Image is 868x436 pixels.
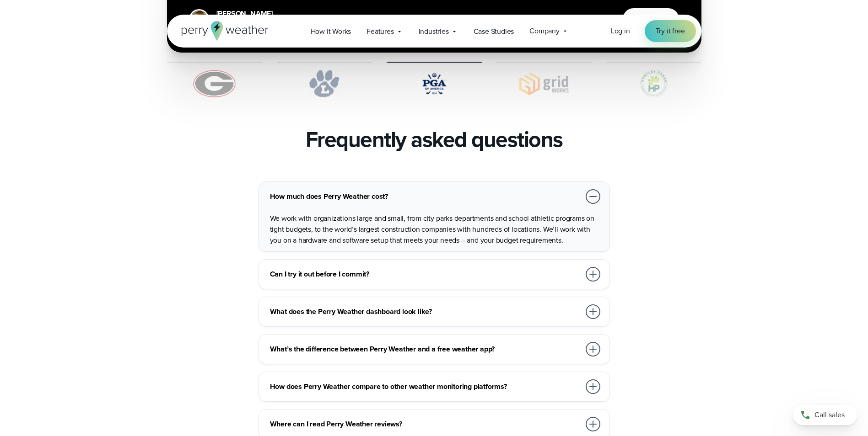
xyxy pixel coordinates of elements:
[306,127,563,152] h2: Frequently asked questions
[190,11,208,28] img: Paul Earnest, Director of Golf & Operations, PGA Frisco Headshot
[656,26,685,37] span: Try it free
[611,26,630,37] a: Log in
[529,26,560,37] span: Company
[611,26,630,36] span: Log in
[270,381,580,392] h3: How does Perry Weather compare to other weather monitoring platforms?
[270,306,580,317] h3: What does the Perry Weather dashboard look like?
[270,419,580,430] h3: Where can I read Perry Weather reviews?
[216,8,344,19] div: [PERSON_NAME]
[387,70,482,97] img: PGA.svg
[303,22,359,41] a: How it Works
[496,70,592,97] img: Gridworks.svg
[270,269,580,280] h3: Can I try it out before I commit?
[270,344,580,355] h3: What’s the difference between Perry Weather and a free weather app?
[419,26,449,37] span: Industries
[311,26,351,37] span: How it Works
[474,26,514,37] span: Case Studies
[645,20,696,42] a: Try it free
[270,191,580,202] h3: How much does Perry Weather cost?
[270,213,602,246] p: We work with organizations large and small, from city parks departments and school athletic progr...
[814,409,845,420] span: Call sales
[793,405,857,425] a: Call sales
[637,14,657,25] span: Watch
[466,22,522,41] a: Case Studies
[622,8,679,31] button: Watch
[367,26,394,37] span: Features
